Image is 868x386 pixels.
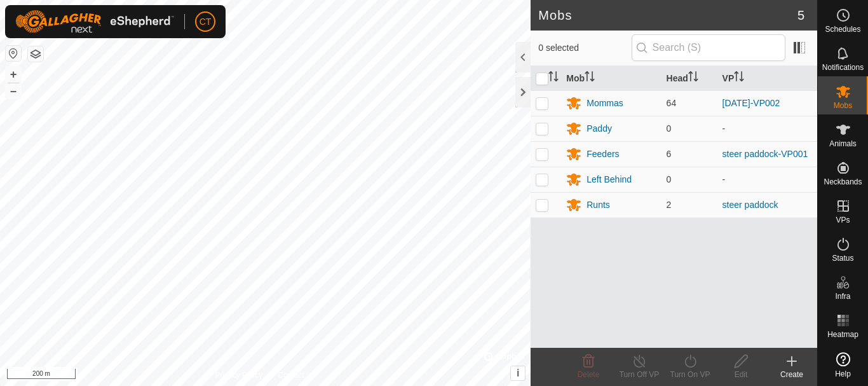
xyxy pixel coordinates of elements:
[667,149,672,159] span: 6
[585,73,595,83] p-sorticon: Activate to sort
[715,369,766,380] div: Edit
[797,6,804,25] span: 5
[614,369,665,380] div: Turn Off VP
[661,66,717,91] th: Head
[587,122,612,135] div: Paddy
[632,34,785,61] input: Search (S)
[587,173,632,186] div: Left Behind
[818,347,868,383] a: Help
[717,66,817,91] th: VP
[722,149,808,159] a: steer paddock-VP001
[836,216,850,224] span: VPs
[827,331,858,338] span: Heatmap
[278,369,315,381] a: Contact Us
[538,41,631,55] span: 0 selected
[587,198,610,212] div: Runts
[200,15,212,29] span: CT
[717,116,817,141] td: -
[28,46,43,62] button: Map Layers
[6,67,21,82] button: +
[215,369,263,381] a: Privacy Policy
[15,10,174,33] img: Gallagher Logo
[548,73,559,83] p-sorticon: Activate to sort
[561,66,661,91] th: Mob
[822,64,864,71] span: Notifications
[734,73,744,83] p-sorticon: Activate to sort
[665,369,715,380] div: Turn On VP
[511,366,525,380] button: i
[829,140,857,148] span: Animals
[722,200,778,210] a: steer paddock
[722,98,780,108] a: [DATE]-VP002
[587,148,619,161] div: Feeders
[834,102,852,109] span: Mobs
[538,8,797,23] h2: Mobs
[667,200,672,210] span: 2
[766,369,817,380] div: Create
[688,73,698,83] p-sorticon: Activate to sort
[6,46,21,61] button: Reset Map
[835,370,851,378] span: Help
[667,123,672,134] span: 0
[835,293,850,300] span: Infra
[578,370,600,379] span: Delete
[667,98,677,108] span: 64
[587,97,623,110] div: Mommas
[717,167,817,192] td: -
[832,254,853,262] span: Status
[825,25,860,33] span: Schedules
[667,174,672,184] span: 0
[6,83,21,99] button: –
[517,368,519,378] span: i
[824,178,862,186] span: Neckbands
